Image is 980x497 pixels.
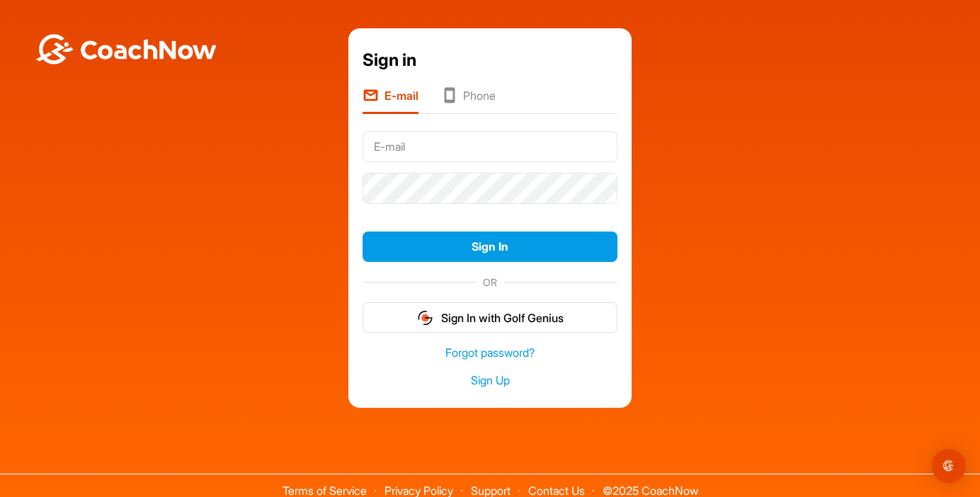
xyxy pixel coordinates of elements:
span: OR [476,275,504,290]
div: Open Intercom Messenger [932,449,966,483]
li: E-mail [363,87,418,114]
button: Sign In [363,232,617,262]
img: BwLJSsUCoWCh5upNqxVrqldRgqLPVwmV24tXu5FoVAoFEpwwqQ3VIfuoInZCoVCoTD4vwADAC3ZFMkVEQFDAAAAAElFTkSuQmCC [34,34,218,64]
a: Forgot password? [363,345,617,361]
div: Sign in [363,47,617,73]
button: Sign In with Golf Genius [363,302,617,333]
img: gg_logo [416,309,434,326]
li: Phone [441,87,496,114]
input: E-mail [363,131,617,162]
span: © 2025 CoachNow [596,474,705,496]
a: Sign Up [363,372,617,389]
